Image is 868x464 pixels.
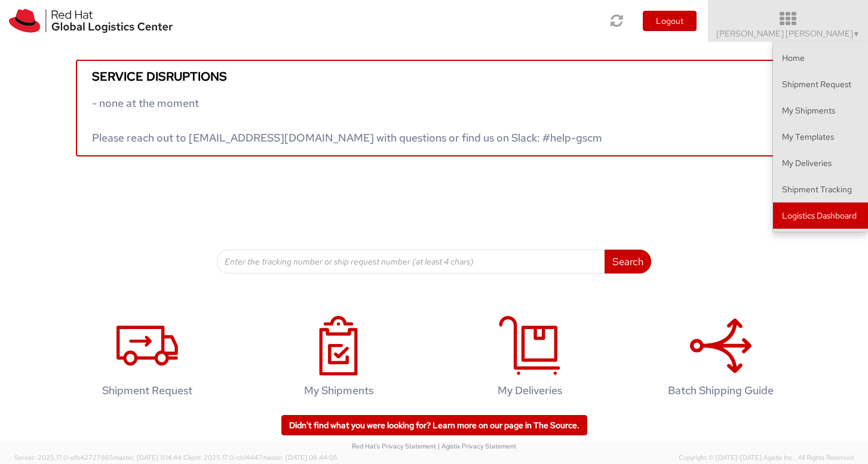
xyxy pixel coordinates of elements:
[262,453,338,462] span: master, [DATE] 08:44:05
[14,453,182,462] span: Server: 2025.17.0-efb42727865
[262,385,416,397] h4: My Shipments
[679,453,854,463] span: Copyright © [DATE]-[DATE] Agistix Inc., All Rights Reserved
[92,70,777,83] h5: Service disruptions
[249,303,428,415] a: My Shipments
[92,96,602,145] span: - none at the moment Please reach out to [EMAIL_ADDRESS][DOMAIN_NAME] with questions or find us o...
[114,453,182,462] span: master, [DATE] 11:14:44
[773,45,868,71] a: Home
[453,385,607,397] h4: My Deliveries
[438,442,516,450] a: | Agistix Privacy Statement
[631,303,811,415] a: Batch Shipping Guide
[716,28,860,39] span: [PERSON_NAME] [PERSON_NAME]
[70,385,225,397] h4: Shipment Request
[352,442,436,450] a: Red Hat's Privacy Statement
[773,176,868,202] a: Shipment Tracking
[773,202,868,229] a: Logistics Dashboard
[58,303,237,415] a: Shipment Request
[773,124,868,150] a: My Templates
[773,97,868,124] a: My Shipments
[773,71,868,97] a: Shipment Request
[773,150,868,176] a: My Deliveries
[643,11,697,31] button: Logout
[644,385,798,397] h4: Batch Shipping Guide
[9,9,173,33] img: rh-logistics-00dfa346123c4ec078e1.svg
[183,453,338,462] span: Client: 2025.17.0-cb14447
[76,60,793,156] a: Service disruptions - none at the moment Please reach out to [EMAIL_ADDRESS][DOMAIN_NAME] with qu...
[217,250,605,274] input: Enter the tracking number or ship request number (at least 4 chars)
[605,250,651,274] button: Search
[281,415,587,435] a: Didn't find what you were looking for? Learn more on our page in The Source.
[440,303,619,415] a: My Deliveries
[853,29,860,39] span: ▼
